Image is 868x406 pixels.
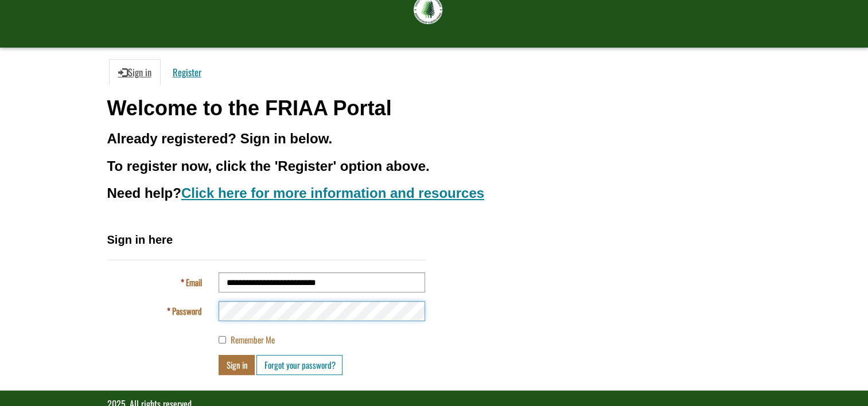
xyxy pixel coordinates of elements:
[172,304,201,317] span: Password
[219,336,226,343] input: Remember Me
[185,276,201,288] span: Email
[107,186,761,201] h3: Need help?
[107,131,761,146] h3: Already registered? Sign in below.
[109,59,161,85] a: Sign in
[107,97,761,120] h1: Welcome to the FRIAA Portal
[164,59,211,85] a: Register
[256,355,342,375] a: Forgot your password?
[181,185,484,201] a: Click here for more information and resources
[219,355,255,375] button: Sign in
[230,333,274,346] span: Remember Me
[107,159,761,174] h3: To register now, click the 'Register' option above.
[107,233,173,246] span: Sign in here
